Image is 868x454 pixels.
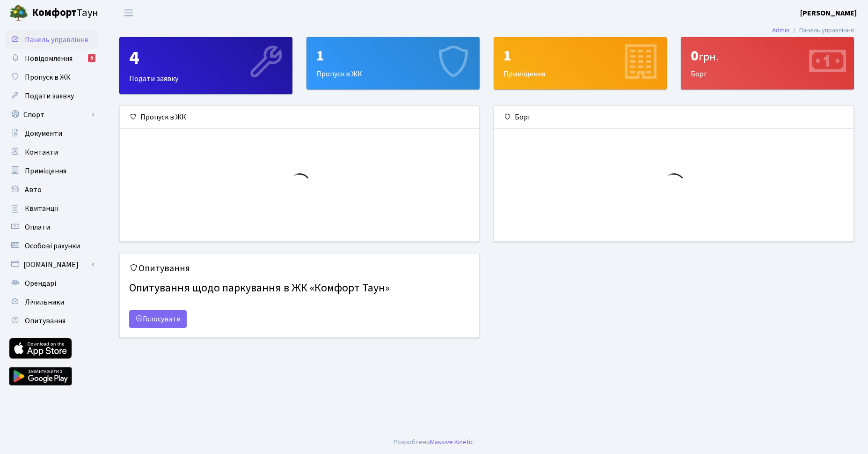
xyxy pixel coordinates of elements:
[129,310,187,328] a: Голосувати
[5,312,98,330] a: Опитування
[5,68,98,87] a: Пропуск в ЖК
[25,128,62,139] span: Документи
[691,47,844,65] div: 0
[5,105,98,124] a: Спорт
[5,49,98,68] a: Повідомлення5
[789,25,854,36] li: Панель управління
[25,91,74,101] span: Подати заявку
[25,35,88,45] span: Панель управління
[758,21,868,40] nav: breadcrumb
[5,143,98,162] a: Контакти
[5,199,98,218] a: Квитанції
[120,106,479,129] div: Пропуск в ЖК
[681,37,853,89] div: Борг
[129,278,470,299] h4: Опитування щодо паркування в ЖК «Комфорт Таун»
[120,37,292,94] div: Подати заявку
[25,53,73,64] span: Повідомлення
[25,241,80,251] span: Особові рахунки
[5,124,98,143] a: Документи
[25,72,71,82] span: Пропуск в ЖК
[25,147,58,157] span: Контакти
[119,37,292,94] a: 4Подати заявку
[5,293,98,312] a: Лічильники
[5,218,98,237] a: Оплати
[503,47,657,65] div: 1
[129,263,470,274] h5: Опитування
[25,185,42,195] span: Авто
[25,166,66,176] span: Приміщення
[117,5,140,21] button: Переключити навігацію
[494,37,666,89] div: Приміщення
[394,437,430,447] a: Розроблено
[494,106,853,129] div: Борг
[25,222,50,232] span: Оплати
[307,37,479,89] div: Пропуск в ЖК
[306,37,480,89] a: 1Пропуск в ЖК
[25,278,56,289] span: Орендарі
[800,7,857,19] a: [PERSON_NAME]
[316,47,470,65] div: 1
[32,5,98,21] span: Таун
[32,5,77,20] b: Комфорт
[430,437,474,447] a: Massive Kinetic
[5,237,98,255] a: Особові рахунки
[5,180,98,199] a: Авто
[129,47,283,69] div: 4
[9,4,28,22] img: logo.png
[5,274,98,293] a: Орендарі
[800,8,857,18] b: [PERSON_NAME]
[25,203,59,214] span: Квитанції
[5,87,98,105] a: Подати заявку
[699,49,719,65] span: грн.
[5,162,98,180] a: Приміщення
[25,316,66,326] span: Опитування
[394,437,475,447] div: .
[88,54,95,62] div: 5
[494,37,667,89] a: 1Приміщення
[5,30,98,49] a: Панель управління
[772,25,789,35] a: Admin
[25,297,64,307] span: Лічильники
[5,255,98,274] a: [DOMAIN_NAME]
